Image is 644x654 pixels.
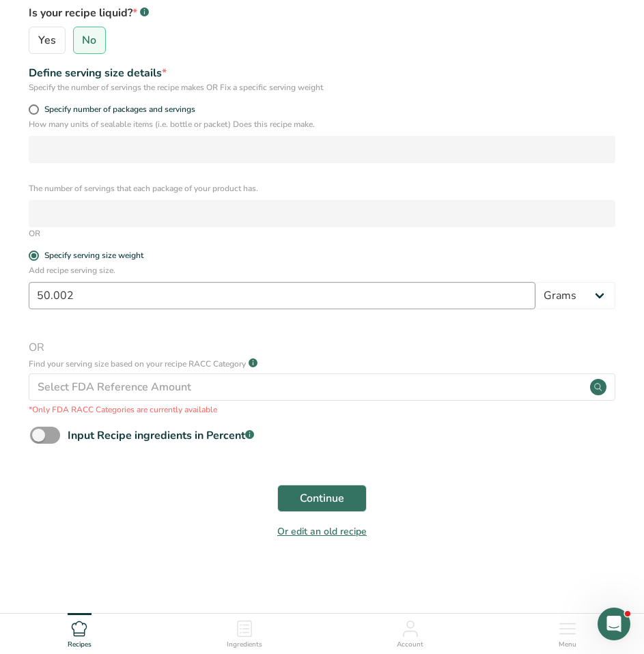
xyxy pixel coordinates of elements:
span: No [82,33,96,47]
p: Find your serving size based on your recipe RACC Category [29,358,246,370]
div: Specify serving size weight [44,251,143,261]
span: Account [397,640,423,650]
div: Input Recipe ingredients in Percent [68,427,254,444]
a: Recipes [68,614,92,651]
p: *Only FDA RACC Categories are currently available [29,403,615,416]
button: Continue [277,485,367,512]
div: Define serving size details [29,65,615,81]
span: Recipes [68,640,92,650]
a: Or edit an old recipe [277,525,367,538]
span: Continue [300,490,344,507]
div: OR [29,227,615,240]
input: Type your serving size here [29,282,535,309]
iframe: Intercom live chat [598,608,630,640]
a: Account [397,614,423,651]
div: Select FDA Reference Amount [38,379,191,395]
span: Menu [559,640,576,650]
span: OR [29,339,615,356]
span: Yes [38,33,56,47]
span: Ingredients [227,640,262,650]
span: Specify number of packages and servings [39,104,195,115]
label: Is your recipe liquid? [29,5,615,21]
a: Ingredients [227,614,262,651]
p: Add recipe serving size. [29,264,615,276]
div: Specify the number of servings the recipe makes OR Fix a specific serving weight [29,81,615,94]
p: How many units of sealable items (i.e. bottle or packet) Does this recipe make. [29,118,615,130]
p: The number of servings that each package of your product has. [29,182,615,195]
